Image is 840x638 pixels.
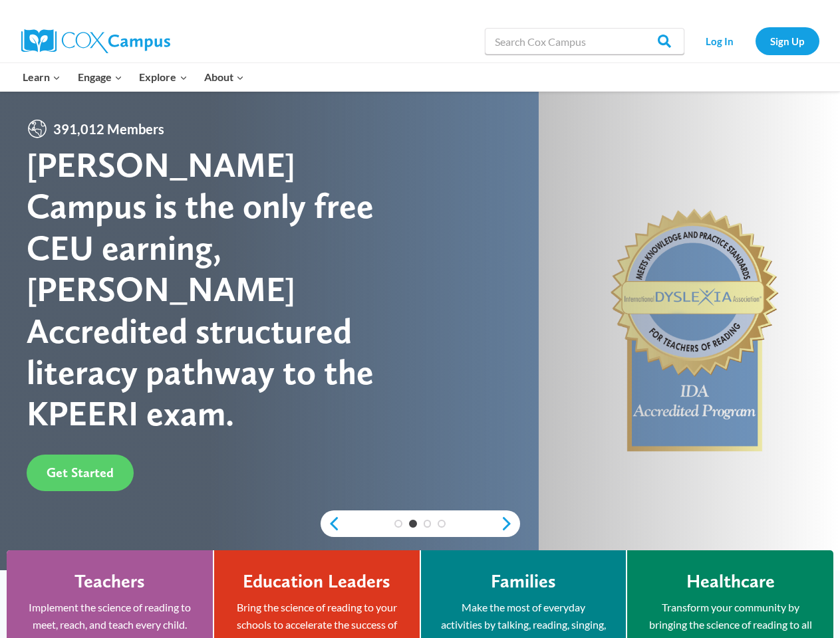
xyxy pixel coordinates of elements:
h4: Teachers [74,570,145,593]
a: Sign Up [756,27,819,54]
span: Engage [78,68,122,86]
h4: Education Leaders [243,570,390,593]
a: Log In [691,27,749,54]
h4: Healthcare [686,570,775,593]
input: Search Cox Campus [485,28,684,54]
h4: Families [491,570,556,593]
span: 391,012 Members [48,118,170,140]
nav: Primary Navigation [15,63,253,91]
span: About [204,68,244,86]
p: Implement the science of reading to meet, reach, and teach every child. [27,599,193,633]
span: Get Started [47,465,114,480]
nav: Secondary Navigation [691,27,819,54]
span: Learn [23,68,61,86]
span: Explore [139,68,187,86]
div: [PERSON_NAME] Campus is the only free CEU earning, [PERSON_NAME] Accredited structured literacy p... [27,144,420,435]
a: Get Started [27,455,134,491]
img: Cox Campus [21,29,170,53]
